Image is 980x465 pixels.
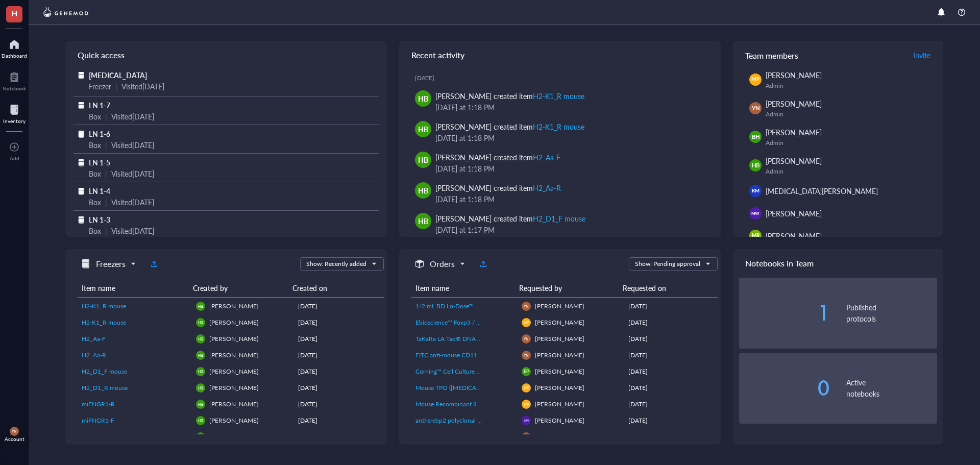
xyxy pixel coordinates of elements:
a: Notebook [3,69,26,91]
a: HB[PERSON_NAME] created itemH2_Aa-R[DATE] at 1:18 PM [407,178,713,209]
span: [PERSON_NAME] [209,416,259,425]
span: YN [524,353,529,357]
div: [DATE] [298,302,380,311]
a: HB[PERSON_NAME] created itemH2_D1_F mouse[DATE] at 1:17 PM [407,209,713,239]
span: [PERSON_NAME] [209,318,259,327]
span: H [11,7,17,19]
span: [MEDICAL_DATA] [89,70,147,80]
div: Box [89,168,101,179]
span: HB [418,185,428,196]
div: Visited [DATE] [111,197,154,208]
th: Item name [411,279,515,298]
span: [PERSON_NAME] [209,367,259,376]
div: [PERSON_NAME] created item [435,152,560,163]
span: [PERSON_NAME] [766,208,822,218]
th: Created by [189,279,288,298]
span: [PERSON_NAME] [766,70,822,80]
div: Visited [DATE] [111,225,154,236]
span: HB [418,215,428,227]
div: [DATE] [298,318,380,327]
span: [PERSON_NAME] [535,383,584,392]
div: [DATE] [415,74,713,82]
div: Freezer [89,81,111,92]
span: [PERSON_NAME] [535,334,584,343]
div: H2_Aa-R [533,183,561,193]
div: Box [89,225,101,236]
a: 1/2 mL BD Lo-Dose™ U-100 [MEDICAL_DATA] syringe with 28 G x 1/2 in. self-contained BD Micro-Fine™... [415,302,513,311]
h5: Orders [430,258,455,270]
div: Show: Pending approval [635,259,700,268]
span: H2_D1_F mouse [82,367,127,376]
span: HB [751,161,759,170]
span: MW [524,419,529,422]
div: [DATE] [298,400,380,409]
span: HB [198,402,203,406]
div: Box [89,139,101,151]
div: Box [89,197,101,208]
div: [PERSON_NAME] created item [435,182,561,193]
div: Visited [DATE] [111,168,154,179]
div: [DATE] [628,351,714,360]
span: [PERSON_NAME] [535,302,584,310]
div: [DATE] [628,383,714,393]
div: [DATE] [298,367,380,376]
span: mCIITA R-mouse [82,432,127,441]
span: Mouse Recombinant SCF [415,400,484,408]
div: [DATE] [628,367,714,376]
span: HB [198,304,203,308]
span: HB [418,93,428,104]
span: [PERSON_NAME] [766,231,822,241]
span: YN [524,336,529,341]
div: | [105,225,107,236]
span: miFNGR1-F [82,416,114,425]
a: H2_D1_F mouse [82,367,188,376]
span: YN [12,429,17,434]
span: [PERSON_NAME] [535,416,584,425]
span: 1/2 mL BD Lo-Dose™ U-100 [MEDICAL_DATA] syringe with 28 G x 1/2 in. self-contained BD Micro-Fine™... [415,302,893,310]
span: [MEDICAL_DATA][PERSON_NAME] [766,186,878,196]
div: Admin [766,82,933,90]
span: [PERSON_NAME] [209,334,259,343]
a: Ebioscience™ Foxp3 / Transcription Factor Staining Buffer Set [415,318,513,327]
span: [PERSON_NAME] [535,432,584,441]
th: Created on [288,279,376,298]
a: HB[PERSON_NAME] created itemH2-K1_R mouse[DATE] at 1:18 PM [407,117,713,148]
a: H2-K1_R mouse [82,302,188,311]
div: [DATE] [628,400,714,409]
div: Add [10,155,19,161]
span: HB [418,124,428,135]
div: [PERSON_NAME] created item [435,213,585,224]
span: [PERSON_NAME] [209,400,259,408]
div: | [105,111,107,122]
a: Inventory [3,102,26,124]
button: Invite [913,47,931,63]
div: [DATE] [628,432,714,442]
div: | [105,139,107,151]
span: [PERSON_NAME] [209,383,259,392]
span: [PERSON_NAME] [209,302,259,310]
span: KM [751,187,759,194]
span: [PERSON_NAME] [766,99,822,109]
span: LN 1-4 [89,186,110,196]
a: H2_Aa-R [82,351,188,360]
span: [PERSON_NAME] [209,351,259,359]
div: Notebook [3,85,26,91]
span: HB [198,369,203,374]
div: [DATE] [298,383,380,393]
a: H2_Aa-F [82,334,188,344]
a: mCIITA R-mouse [82,432,188,442]
div: Published protocols [846,302,937,324]
span: MP [524,402,529,406]
div: | [115,81,117,92]
span: MP [751,76,759,83]
th: Requested on [619,279,709,298]
span: MP [524,386,529,390]
div: [DATE] at 1:18 PM [435,102,704,113]
a: Corning™ Cell Culture Buffers: [PERSON_NAME]'s Phosphate-Buffered Salt Solution 1X [415,367,513,376]
span: H2-K1_R mouse [82,302,126,310]
span: HB [198,418,203,423]
div: Notebooks in Team [733,249,943,278]
span: [PERSON_NAME] [766,127,822,137]
a: miFNGR1-R [82,400,188,409]
span: miFNGR1-R [82,400,115,408]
